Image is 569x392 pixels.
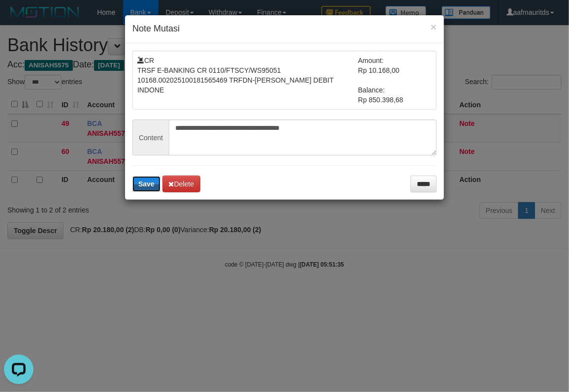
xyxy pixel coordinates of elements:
span: Save [138,180,155,188]
button: Open LiveChat chat widget [4,4,33,33]
span: Delete [169,180,194,188]
td: CR TRSF E-BANKING CR 0110/FTSCY/WS95051 10168.002025100181565469 TRFDN-[PERSON_NAME] DEBIT INDONE [137,56,358,105]
td: Amount: Rp 10.168,00 Balance: Rp 850.398,68 [358,56,432,105]
h4: Note Mutasi [132,23,437,35]
button: Save [132,176,160,192]
span: Content [132,120,169,156]
button: × [431,22,437,32]
button: Delete [162,176,200,192]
